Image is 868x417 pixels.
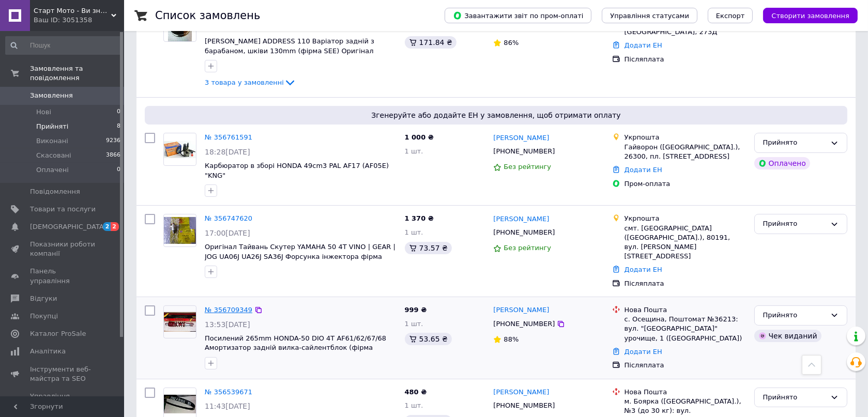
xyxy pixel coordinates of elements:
div: Укрпошта [625,133,746,142]
span: Інструменти веб-майстра та SEO [30,365,96,383]
img: Фото товару [164,395,196,413]
div: [PHONE_NUMBER] [491,145,557,158]
span: 480 ₴ [405,388,427,396]
div: Пром-оплата [625,179,746,189]
div: с. Осещина, Поштомат №36213: вул. "[GEOGRAPHIC_DATA]" урочище, 1 ([GEOGRAPHIC_DATA]) [625,315,746,343]
span: 1 шт. [405,147,423,155]
a: Додати ЕН [625,266,662,273]
span: Повідомлення [30,187,80,196]
span: Каталог ProSale [30,329,86,338]
span: 18:28[DATE] [205,148,250,156]
span: 13:53[DATE] [205,320,250,329]
a: Фото товару [163,305,196,338]
span: 17:00[DATE] [205,229,250,237]
span: Управління статусами [610,12,689,20]
span: Управління сайтом [30,392,96,410]
div: Нова Пошта [625,305,746,315]
span: Оплачені [36,165,69,175]
a: Посилений 265mm HONDA-50 DIO 4T AF61/62/67/68 Амортизатор задній вилка-сайлентблок (фірма Naidite... [205,334,386,361]
img: Фото товару [164,217,196,244]
span: Експорт [716,12,745,20]
button: Завантажити звіт по пром-оплаті [445,8,591,23]
a: № 356747620 [205,214,252,222]
a: 3 товара у замовленні [205,79,296,86]
div: Чек виданий [754,330,821,342]
a: [PERSON_NAME] [493,305,549,315]
span: 2 [111,222,119,231]
button: Створити замовлення [763,8,858,23]
div: Прийнято [763,310,826,321]
span: Завантажити звіт по пром-оплаті [453,11,583,20]
a: Фото товару [163,214,196,247]
input: Пошук [5,36,121,55]
a: Карбюратор в зборі HONDA 49cm3 PAL AF17 (AF05E) "KNG" [205,162,389,179]
span: 86% [504,39,519,47]
span: Прийняті [36,122,68,131]
div: Прийнято [763,392,826,403]
span: 3 товара у замовленні [205,79,284,86]
span: 1 шт. [405,228,423,236]
div: Гайворон ([GEOGRAPHIC_DATA].), 26300, пл. [STREET_ADDRESS] [625,143,746,161]
a: № 356709349 [205,306,252,314]
span: Створити замовлення [771,12,849,20]
span: Без рейтингу [504,163,551,171]
span: 11:43[DATE] [205,402,250,410]
span: Відгуки [30,294,57,303]
span: [PERSON_NAME] ADDRESS 110 Варіатор задній з барабаном, шківи 130mm (фірма SEE) Оригінал Тайвань [205,37,374,64]
a: № 356761591 [205,133,252,141]
div: Оплачено [754,157,810,169]
button: Управління статусами [602,8,697,23]
span: 1 000 ₴ [405,133,434,141]
div: Нова Пошта [625,388,746,397]
span: 1 шт. [405,401,423,409]
h1: Список замовлень [155,9,260,22]
div: Прийнято [763,137,826,148]
span: 2 [103,222,111,231]
div: [PHONE_NUMBER] [491,399,557,412]
span: 8 [117,122,120,131]
span: Показники роботи компанії [30,240,96,258]
span: 0 [117,107,120,117]
div: смт. [GEOGRAPHIC_DATA] ([GEOGRAPHIC_DATA].), 80191, вул. [PERSON_NAME][STREET_ADDRESS] [625,224,746,261]
span: Без рейтингу [504,244,551,252]
div: Післяплата [625,279,746,288]
a: Фото товару [163,133,196,166]
div: Прийнято [763,219,826,229]
a: [PERSON_NAME] [493,133,549,143]
span: 88% [504,335,519,343]
span: 1 370 ₴ [405,214,434,222]
span: Замовлення [30,91,73,100]
a: Додати ЕН [625,41,662,49]
div: 171.84 ₴ [405,36,456,49]
div: Ваш ID: 3051358 [34,16,124,25]
a: № 356539671 [205,388,252,396]
span: Згенеруйте або додайте ЕН у замовлення, щоб отримати оплату [149,110,843,120]
span: Покупці [30,312,58,321]
img: Фото товару [164,141,196,158]
span: 0 [117,165,120,175]
a: Оригінал Тайвань Скутер YAMAHA 50 4T VINO | GEAR | JOG UA06J UA26J SA36J Форсунка інжектора фірма... [205,243,395,270]
span: Скасовані [36,151,71,160]
span: Виконані [36,136,68,146]
a: [PERSON_NAME] [493,388,549,397]
div: [PHONE_NUMBER] [491,317,557,331]
span: Старт Мото - Ви знову на колесах! [34,6,111,16]
div: Післяплата [625,55,746,64]
a: Додати ЕН [625,348,662,356]
span: Замовлення та повідомлення [30,64,124,83]
div: 53.65 ₴ [405,333,452,345]
span: Аналітика [30,347,66,356]
img: Фото товару [164,312,196,332]
span: Панель управління [30,267,96,285]
button: Експорт [708,8,753,23]
span: [DEMOGRAPHIC_DATA] [30,222,106,231]
span: 1 шт. [405,320,423,328]
span: 999 ₴ [405,306,427,314]
span: 3866 [106,151,120,160]
span: Нові [36,107,51,117]
div: [PHONE_NUMBER] [491,226,557,239]
div: Укрпошта [625,214,746,223]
